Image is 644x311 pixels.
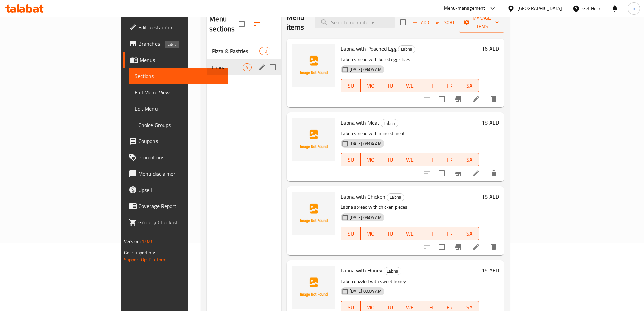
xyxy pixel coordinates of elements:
[459,153,479,166] button: SA
[341,203,479,212] p: Labna spread with chicken pieces
[135,72,223,80] span: Sections
[462,81,476,91] span: SA
[292,192,335,235] img: Labna with Chicken
[439,153,459,166] button: FR
[383,81,397,91] span: TU
[398,45,415,53] div: Labna
[633,5,635,12] span: n
[142,237,152,246] span: 1.0.0
[124,248,155,257] span: Get support on:
[249,16,265,32] span: Sort sections
[450,239,467,255] button: Branch-specific-item
[485,239,502,255] button: delete
[442,81,456,91] span: FR
[423,81,437,91] span: TH
[363,81,378,91] span: MO
[482,44,499,53] h6: 16 AED
[235,17,249,31] span: Select all sections
[361,153,380,166] button: MO
[482,118,499,127] h6: 18 AED
[387,193,404,201] div: Labna
[384,267,401,275] div: Labna
[396,15,410,29] span: Select section
[435,166,449,180] span: Select to update
[482,192,499,201] h6: 18 AED
[459,79,479,92] button: SA
[383,229,397,239] span: TU
[380,153,400,166] button: TU
[292,118,335,161] img: Labna with Meat
[398,45,415,53] span: Labna
[124,255,167,264] a: Support.OpsPlatform
[207,43,281,59] div: Pizza & Pastries10
[341,277,479,286] p: Labna drizzled with sweet honey
[400,79,420,92] button: WE
[435,92,449,106] span: Select to update
[361,227,380,240] button: MO
[517,5,562,12] div: [GEOGRAPHIC_DATA]
[423,229,437,239] span: TH
[344,229,358,239] span: SU
[420,227,439,240] button: TH
[400,153,420,166] button: WE
[123,52,228,68] a: Menus
[140,56,223,64] span: Menus
[129,84,228,101] a: Full Menu View
[341,265,382,275] span: Labna with Honey
[138,137,223,145] span: Coupons
[265,16,281,32] button: Add section
[207,59,281,75] div: Labna4edit
[123,36,228,52] a: Branches
[207,40,281,78] nav: Menu sections
[412,19,430,26] span: Add
[341,79,361,92] button: SU
[135,88,223,96] span: Full Menu View
[462,229,476,239] span: SA
[135,105,223,113] span: Edit Menu
[420,153,439,166] button: TH
[292,266,335,309] img: Labna with Honey
[123,182,228,198] a: Upsell
[435,240,449,254] span: Select to update
[363,229,378,239] span: MO
[442,155,456,165] span: FR
[347,288,384,294] span: [DATE] 09:04 AM
[423,155,437,165] span: TH
[434,17,456,28] button: Sort
[403,81,417,91] span: WE
[243,63,251,71] div: items
[292,44,335,87] img: Labna with Poached Egg
[287,12,307,32] h2: Menu items
[410,17,432,28] button: Add
[260,48,270,54] span: 10
[347,140,384,147] span: [DATE] 09:04 AM
[138,153,223,161] span: Promotions
[410,17,432,28] span: Add item
[403,229,417,239] span: WE
[257,62,267,72] button: edit
[341,117,379,128] span: Labna with Meat
[482,266,499,275] h6: 15 AED
[400,227,420,240] button: WE
[344,155,358,165] span: SU
[450,165,467,181] button: Branch-specific-item
[381,119,398,127] div: Labna
[439,79,459,92] button: FR
[442,229,456,239] span: FR
[472,169,480,177] a: Edit menu item
[123,214,228,230] a: Grocery Checklist
[450,91,467,107] button: Branch-specific-item
[138,23,223,31] span: Edit Restaurant
[436,19,455,26] span: Sort
[361,79,380,92] button: MO
[387,193,404,201] span: Labna
[464,14,499,31] span: Manage items
[341,192,385,202] span: Labna with Chicken
[123,165,228,182] a: Menu disclaimer
[439,227,459,240] button: FR
[380,79,400,92] button: TU
[344,81,358,91] span: SU
[138,202,223,210] span: Coverage Report
[123,117,228,133] a: Choice Groups
[472,243,480,251] a: Edit menu item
